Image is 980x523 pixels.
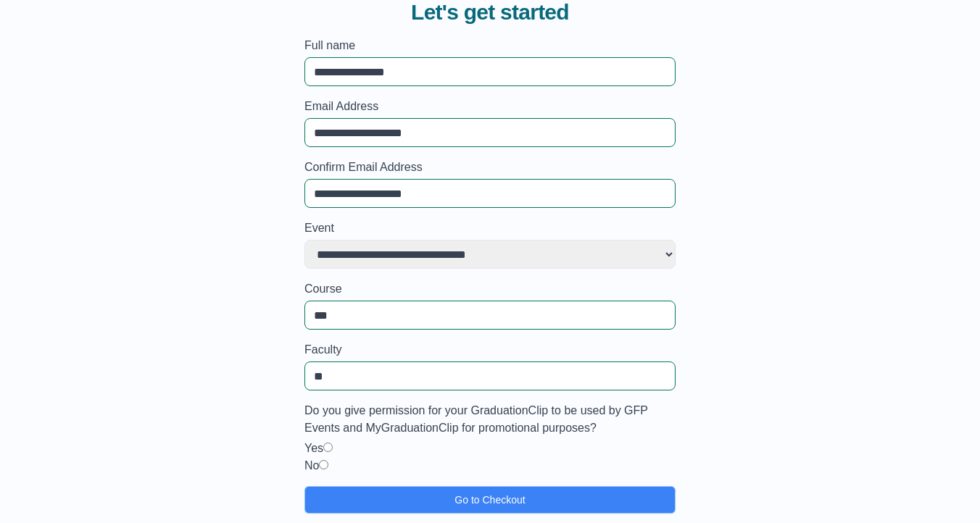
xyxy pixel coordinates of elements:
label: Yes [304,442,323,454]
label: Confirm Email Address [304,159,676,176]
label: No [304,459,319,472]
label: Full name [304,37,676,54]
label: Email Address [304,98,676,115]
button: Go to Checkout [304,486,676,514]
label: Course [304,280,676,298]
label: Event [304,219,676,237]
label: Do you give permission for your GraduationClip to be used by GFP Events and MyGraduationClip for ... [304,402,676,437]
label: Faculty [304,341,676,359]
